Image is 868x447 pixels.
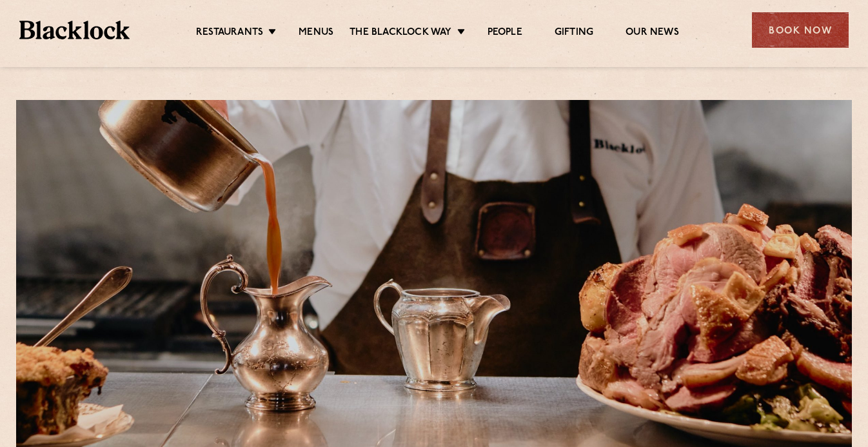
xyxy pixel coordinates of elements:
a: Our News [626,26,679,41]
a: Gifting [555,26,593,41]
img: BL_Textured_Logo-footer-cropped.svg [19,21,130,39]
a: Menus [299,26,333,41]
a: People [488,26,522,41]
a: The Blacklock Way [350,26,451,41]
div: Book Now [752,12,849,48]
a: Restaurants [196,26,263,41]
